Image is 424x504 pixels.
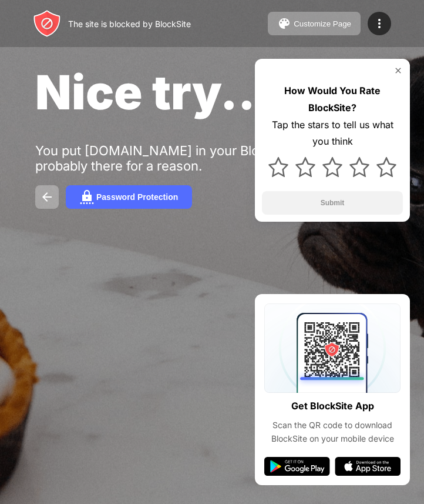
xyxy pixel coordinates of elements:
[277,16,291,31] img: pallet.svg
[262,191,403,215] button: Submit
[80,190,94,204] img: password.svg
[295,157,315,177] img: star.svg
[264,419,401,445] div: Scan the QR code to download BlockSite on your mobile device
[262,116,403,151] div: Tap the stars to tell us what you think
[349,157,369,177] img: star.svg
[264,457,330,476] img: google-play.svg
[335,457,401,476] img: app-store.svg
[268,157,288,177] img: star.svg
[40,190,54,204] img: back.svg
[393,66,403,75] img: rate-us-close.svg
[68,19,191,29] div: The site is blocked by BlockSite
[262,82,403,116] div: How Would You Rate BlockSite?
[35,143,389,173] div: You put [DOMAIN_NAME] in your Block Sites list. It’s probably there for a reason.
[372,16,386,31] img: menu-icon.svg
[268,12,361,35] button: Customize Page
[264,303,401,393] img: qrcode.svg
[96,192,178,202] div: Password Protection
[294,19,351,28] div: Customize Page
[33,9,61,38] img: header-logo.svg
[322,157,342,177] img: star.svg
[376,157,396,177] img: star.svg
[291,398,374,415] div: Get BlockSite App
[35,64,273,121] span: Nice try...
[66,185,192,209] button: Password Protection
